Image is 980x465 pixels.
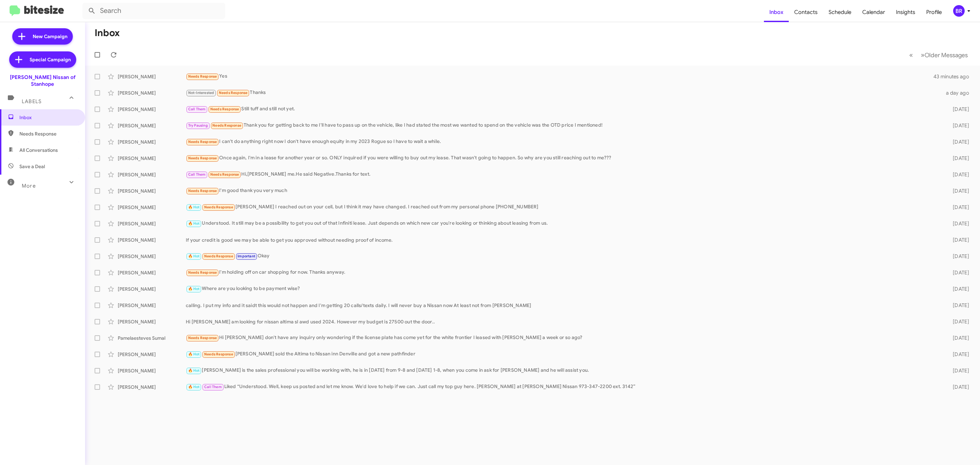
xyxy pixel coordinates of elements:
span: Older Messages [925,51,968,59]
div: [DATE] [939,220,975,227]
span: » [921,51,925,59]
div: [DATE] [939,351,975,358]
span: Labels [22,98,42,105]
div: [PERSON_NAME] [118,90,186,96]
div: I'm good thank you very much [186,187,939,195]
div: [DATE] [939,384,975,390]
a: New Campaign [12,28,73,45]
div: [PERSON_NAME] [118,106,186,113]
div: [DATE] [939,106,975,113]
span: Try Pausing [188,123,208,128]
div: [PERSON_NAME] I reached out on your cell, but I think it may have changed. I reached out from my ... [186,203,939,211]
div: Yes [186,73,934,80]
div: [DATE] [939,155,975,162]
span: Needs Response [204,352,233,356]
span: 🔥 Hot [188,287,200,291]
a: Schedule [823,2,857,22]
div: [DATE] [939,286,975,292]
span: Needs Response [19,130,77,137]
span: Needs Response [204,205,233,209]
div: [DATE] [939,302,975,309]
div: Hi [PERSON_NAME] don't have any inquiry only wondering if the license plate has come yet for the ... [186,334,939,342]
div: [PERSON_NAME] [118,171,186,178]
div: [PERSON_NAME] [118,73,186,80]
div: [DATE] [939,335,975,341]
div: [PERSON_NAME] [118,384,186,390]
span: Special Campaign [30,56,71,63]
div: [PERSON_NAME] [118,237,186,243]
div: Understood. It still may be a possibility to get you out of that Infiniti lease. Just depends on ... [186,220,939,227]
div: [DATE] [939,318,975,325]
div: [PERSON_NAME] [118,302,186,309]
div: [DATE] [939,139,975,145]
span: 🔥 Hot [188,205,200,209]
span: Needs Response [210,172,239,177]
span: Needs Response [204,254,233,258]
span: Needs Response [188,189,217,193]
span: Inbox [19,114,77,121]
span: Needs Response [188,156,217,160]
div: [PERSON_NAME] [118,204,186,211]
div: Once again, I'm in a lease for another year or so. ONLY inquired if you were willing to buy out m... [186,154,939,162]
span: Needs Response [210,107,239,111]
span: « [909,51,913,59]
div: [PERSON_NAME] [118,220,186,227]
div: [DATE] [939,253,975,260]
div: Hi,[PERSON_NAME] me.He said Negative.Thanks for text. [186,171,939,178]
span: Needs Response [188,140,217,144]
a: Profile [921,2,947,22]
div: BR [953,5,965,17]
span: 🔥 Hot [188,368,200,373]
div: [DATE] [939,171,975,178]
div: [DATE] [939,269,975,276]
div: Thanks [186,89,939,97]
span: Insights [891,2,921,22]
div: calling. I put my info and it saidt this would not happen and I'm getting 20 calls/texts daily. I... [186,302,939,309]
button: Next [917,48,972,62]
h1: Inbox [95,28,120,38]
div: Hi [PERSON_NAME] am looking for nissan altima sl awd used 2024. However my budget is 27500 out th... [186,318,939,325]
a: Contacts [789,2,823,22]
span: Needs Response [188,74,217,79]
div: I'm holding off on car shopping for now. Thanks anyway. [186,269,939,276]
a: Calendar [857,2,891,22]
span: Not-Interested [188,91,214,95]
div: [PERSON_NAME] [118,269,186,276]
span: 🔥 Hot [188,254,200,258]
div: Where are you looking to be payment wise? [186,285,939,293]
div: [PERSON_NAME] [118,155,186,162]
div: [DATE] [939,367,975,374]
div: 43 minutes ago [934,73,975,80]
span: Needs Response [219,91,248,95]
span: 🔥 Hot [188,352,200,356]
span: Call Them [204,385,222,389]
button: Previous [905,48,917,62]
div: Still tuff and still not yet. [186,105,939,113]
div: [DATE] [939,204,975,211]
span: Call Them [188,172,206,177]
div: [PERSON_NAME] is the sales professional you will be working with, he is in [DATE] from 9-8 and [D... [186,367,939,374]
span: Needs Response [188,336,217,340]
span: 🔥 Hot [188,221,200,226]
div: [PERSON_NAME] [118,318,186,325]
span: Important [238,254,255,258]
span: Inbox [764,2,789,22]
div: [PERSON_NAME] [118,253,186,260]
span: Call Them [188,107,206,111]
div: Thank you for getting back to me I'll have to pass up on the vehicle, like I had stated the most ... [186,122,939,129]
div: [DATE] [939,122,975,129]
span: All Conversations [19,147,58,154]
span: 🔥 Hot [188,385,200,389]
div: If your credit is good we may be able to get you approved without needing proof of income. [186,237,939,243]
div: [DATE] [939,188,975,194]
span: More [22,183,36,189]
div: [PERSON_NAME] [118,286,186,292]
div: [PERSON_NAME] [118,188,186,194]
div: [PERSON_NAME] [118,139,186,145]
div: Okay [186,252,939,260]
div: [DATE] [939,237,975,243]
